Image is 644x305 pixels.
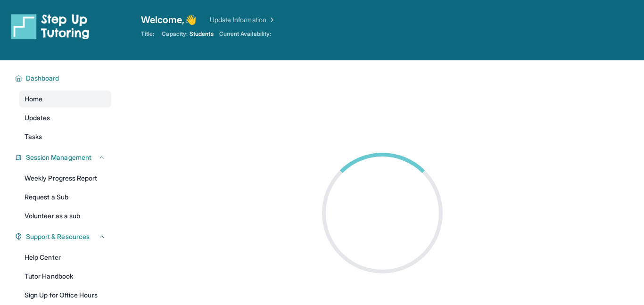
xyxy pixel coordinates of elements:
button: Dashboard [22,74,106,83]
a: Home [19,91,111,107]
button: Session Management [22,153,106,162]
span: Updates [25,113,50,123]
span: Tasks [25,132,42,141]
button: Support & Resources [22,232,106,241]
a: Tasks [19,128,111,145]
span: Welcome, 👋 [141,13,197,26]
span: Dashboard [26,74,59,83]
span: Session Management [26,153,91,162]
img: Chevron Right [266,15,276,25]
a: Request a Sub [19,189,111,206]
span: Support & Resources [26,232,90,241]
a: Help Center [19,249,111,266]
img: logo [11,13,90,40]
a: Sign Up for Office Hours [19,287,111,304]
span: Current Availability: [219,30,271,38]
a: Updates [19,109,111,126]
a: Tutor Handbook [19,268,111,285]
span: Title: [141,30,154,38]
span: Home [25,94,42,104]
a: Update Information [210,15,276,25]
a: Volunteer as a sub [19,207,111,224]
a: Weekly Progress Report [19,170,111,187]
span: Capacity: [162,30,188,38]
span: Students [190,30,214,38]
